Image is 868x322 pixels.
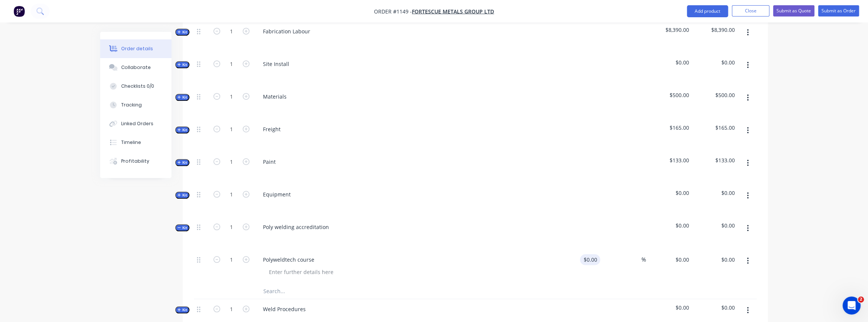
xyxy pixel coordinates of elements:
[257,222,335,232] div: Poly welding accreditation
[732,5,769,16] button: Close
[177,160,187,165] span: Kit
[649,304,689,312] span: $0.00
[695,58,735,66] span: $0.00
[121,102,142,108] div: Tracking
[100,152,171,171] button: Profitability
[121,83,154,90] div: Checklists 0/0
[818,5,859,16] button: Submit as Order
[177,307,187,313] span: Kit
[121,45,153,52] div: Order details
[641,255,646,264] span: %
[695,304,735,312] span: $0.00
[175,126,189,133] button: Kit
[257,189,297,200] div: Equipment
[374,8,412,15] span: Order #1149 -
[695,124,735,132] span: $165.00
[695,222,735,229] span: $0.00
[100,77,171,96] button: Checklists 0/0
[175,306,189,313] button: Kit
[257,26,316,37] div: Fabrication Labour
[858,297,864,303] span: 2
[175,192,189,199] button: Kit
[177,225,187,231] span: Kit
[121,139,141,146] div: Timeline
[649,58,689,66] span: $0.00
[177,29,187,35] span: Kit
[121,120,153,127] div: Linked Orders
[257,58,295,69] div: Site Install
[649,222,689,229] span: $0.00
[100,39,171,58] button: Order details
[695,26,735,34] span: $8,390.00
[695,91,735,99] span: $500.00
[177,127,187,133] span: Kit
[100,96,171,114] button: Tracking
[257,124,287,135] div: Freight
[175,94,189,101] button: Kit
[257,254,320,265] div: Polyweldtech course
[257,304,312,315] div: Weld Procedures
[100,58,171,77] button: Collaborate
[412,8,494,15] a: FORTESCUE METALS GROUP LTD
[177,192,187,198] span: Kit
[695,156,735,164] span: $133.00
[14,6,25,17] img: Factory
[175,28,189,36] button: Kit
[649,156,689,164] span: $133.00
[649,26,689,34] span: $8,390.00
[175,224,189,231] button: Kit
[177,62,187,67] span: Kit
[687,5,728,17] button: Add product
[175,159,189,166] button: Kit
[175,61,189,68] button: Kit
[649,124,689,132] span: $165.00
[257,156,282,167] div: Paint
[121,64,151,71] div: Collaborate
[177,94,187,100] span: Kit
[649,91,689,99] span: $500.00
[100,114,171,133] button: Linked Orders
[649,189,689,197] span: $0.00
[257,91,293,102] div: Materials
[121,158,149,165] div: Profitability
[773,5,814,16] button: Submit as Quote
[100,133,171,152] button: Timeline
[695,189,735,197] span: $0.00
[263,284,413,299] input: Search...
[842,297,860,315] iframe: Intercom live chat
